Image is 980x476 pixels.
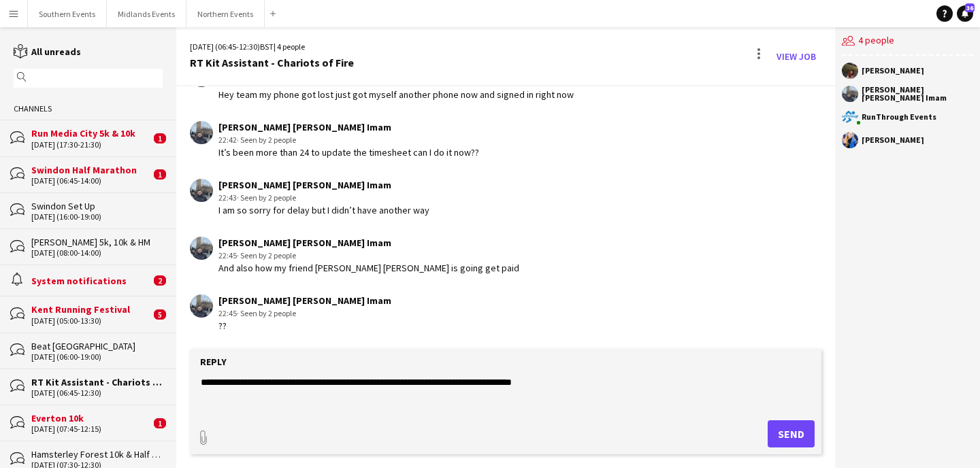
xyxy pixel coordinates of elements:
div: [PERSON_NAME] [862,136,924,144]
div: RT Kit Assistant - Chariots of Fire [190,56,354,69]
div: Hamsterley Forest 10k & Half Marathon [31,448,163,460]
div: 22:45 [218,307,391,320]
div: 22:43 [218,192,429,204]
span: · Seen by 2 people [237,250,296,260]
div: Kent Running Festival [31,303,150,316]
div: I am so sorry for delay but I didn’t have another way [218,204,429,216]
div: 22:45 [218,250,519,262]
div: [PERSON_NAME] [PERSON_NAME] Imam [218,179,429,191]
div: [PERSON_NAME] 5k, 10k & HM [31,236,163,248]
div: [DATE] (06:45-12:30) [31,388,163,398]
div: ?? [218,320,391,332]
div: [PERSON_NAME] [PERSON_NAME] Imam [862,86,973,102]
div: [DATE] (16:00-19:00) [31,212,163,222]
div: Hey team my phone got lost just got myself another phone now and signed in right now [218,88,574,101]
div: [DATE] (08:00-14:00) [31,248,163,258]
div: [DATE] (06:45-14:00) [31,176,150,186]
div: [DATE] (05:00-13:30) [31,316,150,326]
div: [DATE] (17:30-21:30) [31,140,150,150]
div: [PERSON_NAME] [PERSON_NAME] Imam [218,121,479,133]
a: View Job [771,46,821,67]
span: BST [260,41,274,52]
span: 2 [154,275,166,286]
span: · Seen by 2 people [237,308,296,318]
div: Everton 10k [31,412,150,424]
div: Run Media City 5k & 10k [31,127,150,139]
span: · Seen by 2 people [237,135,296,145]
div: And also how my friend [PERSON_NAME] [PERSON_NAME] is going get paid [218,262,519,274]
div: It’s been more than 24 to update the timesheet can I do it now?? [218,146,479,158]
a: All unreads [14,46,81,58]
span: 1 [154,418,166,428]
div: [PERSON_NAME] [862,67,924,75]
div: [PERSON_NAME] [PERSON_NAME] Imam [218,294,391,307]
div: 22:42 [218,134,479,146]
span: 5 [154,309,166,320]
button: Southern Events [28,1,107,27]
span: 36 [965,3,975,12]
div: 4 people [842,27,973,56]
div: [DATE] (06:45-12:30) | 4 people [190,41,354,53]
div: Swindon Half Marathon [31,164,150,176]
div: RT Kit Assistant - Chariots of Fire [31,376,163,388]
span: 1 [154,133,166,143]
span: · Seen by 2 people [237,192,296,203]
div: Swindon Set Up [31,200,163,212]
div: System notifications [31,275,150,287]
div: [DATE] (07:30-12:30) [31,460,163,470]
div: [PERSON_NAME] [PERSON_NAME] Imam [218,237,519,249]
button: Northern Events [186,1,265,27]
button: Midlands Events [107,1,186,27]
div: RunThrough Events [862,113,936,121]
span: · Seen by 2 people [237,77,296,87]
label: Reply [200,356,227,368]
a: 36 [957,5,973,22]
div: [DATE] (07:45-12:15) [31,424,150,434]
div: [DATE] (06:00-19:00) [31,352,163,362]
button: Send [768,420,815,447]
div: Beat [GEOGRAPHIC_DATA] [31,340,163,352]
span: 1 [154,169,166,180]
